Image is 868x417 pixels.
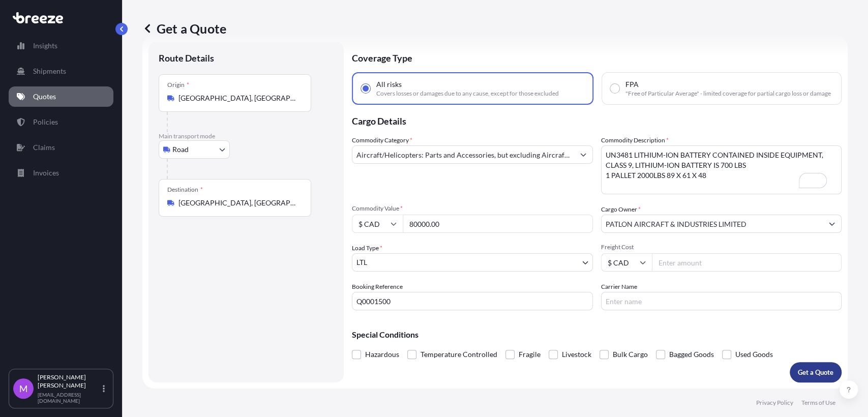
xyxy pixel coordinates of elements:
span: FPA [625,79,639,90]
input: Select a commodity type [352,145,574,164]
span: Hazardous [365,347,399,362]
p: Quotes [33,92,56,102]
p: Shipments [33,66,66,76]
button: Get a Quote [790,362,842,382]
span: All risks [376,79,402,90]
input: Origin [178,93,298,103]
span: Used Goods [735,347,773,362]
span: Commodity Value [352,204,593,213]
p: Get a Quote [798,367,833,377]
input: All risksCovers losses or damages due to any cause, except for those excluded [361,84,370,93]
div: Origin [167,81,189,89]
p: Invoices [33,168,59,178]
span: Temperature Controlled [421,347,497,362]
span: Bagged Goods [669,347,714,362]
p: Claims [33,142,55,153]
a: Insights [9,36,113,56]
span: Covers losses or damages due to any cause, except for those excluded [376,90,559,98]
label: Carrier Name [601,282,637,292]
a: Claims [9,137,113,158]
label: Commodity Category [352,135,412,145]
span: Road [172,144,189,155]
label: Cargo Owner [601,204,641,215]
a: Policies [9,112,113,132]
p: [PERSON_NAME] [PERSON_NAME] [38,373,101,390]
p: Policies [33,117,58,127]
span: LTL [356,257,367,267]
span: "Free of Particular Average" - limited coverage for partial cargo loss or damage [625,90,831,98]
a: Invoices [9,163,113,183]
p: Get a Quote [142,20,226,37]
span: Bulk Cargo [613,347,648,362]
span: Load Type [352,243,382,253]
input: Enter name [601,292,842,310]
input: Your internal reference [352,292,593,310]
span: M [19,383,28,394]
input: Full name [602,215,823,233]
button: Show suggestions [823,215,841,233]
a: Privacy Policy [756,399,793,407]
div: Destination [167,186,203,194]
button: Show suggestions [574,145,592,164]
span: Freight Cost [601,243,842,251]
input: Destination [178,198,298,208]
p: Route Details [159,52,214,64]
label: Commodity Description [601,135,669,145]
p: Main transport mode [159,132,334,140]
a: Shipments [9,61,113,81]
textarea: To enrich screen reader interactions, please activate Accessibility in Grammarly extension settings [601,145,842,194]
span: Fragile [519,347,541,362]
input: Enter amount [652,253,842,272]
input: Type amount [403,215,593,233]
p: Coverage Type [352,42,842,72]
button: Select transport [159,140,230,159]
a: Terms of Use [801,399,835,407]
a: Quotes [9,86,113,107]
span: Livestock [562,347,591,362]
p: Special Conditions [352,331,842,339]
button: LTL [352,253,593,272]
label: Booking Reference [352,282,403,292]
input: FPA"Free of Particular Average" - limited coverage for partial cargo loss or damage [610,84,619,93]
p: Cargo Details [352,105,842,135]
p: [EMAIL_ADDRESS][DOMAIN_NAME] [38,392,101,404]
p: Insights [33,41,57,51]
